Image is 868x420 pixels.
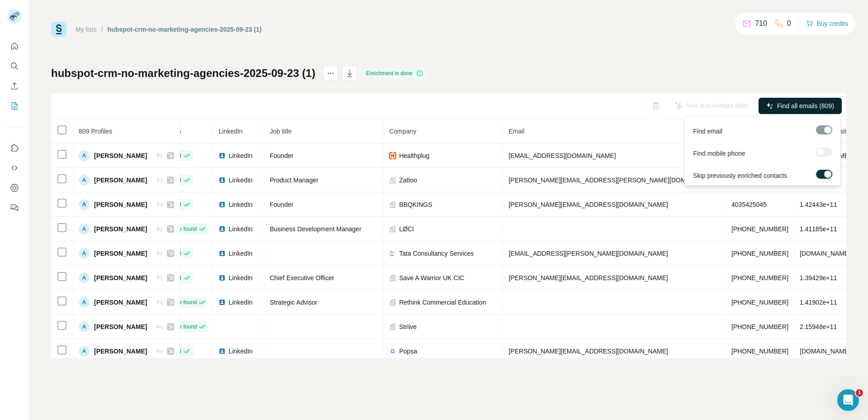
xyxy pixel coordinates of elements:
button: Use Surfe API [7,160,22,176]
span: [PHONE_NUMBER] [731,299,788,306]
span: Healthplug [399,151,429,160]
span: 4035425045 [731,201,767,208]
img: LinkedIn logo [218,201,226,208]
div: A [79,224,90,234]
span: [PERSON_NAME] [94,176,147,185]
span: Find email [693,127,722,136]
div: hubspot-crm-no-marketing-agencies-2025-09-23 (1) [108,25,262,34]
span: Strategic Advisor [270,299,317,306]
span: Zattoo [399,176,417,185]
div: A [79,272,90,283]
button: Dashboard [7,180,22,196]
span: Striive [399,322,417,331]
span: Save A Warrior UK CIC [399,273,464,282]
p: 0 [787,18,791,29]
button: Feedback [7,200,22,216]
span: [PERSON_NAME][EMAIL_ADDRESS][DOMAIN_NAME] [508,348,668,355]
span: Founder [270,152,293,159]
div: A [79,346,90,357]
li: / [101,25,103,34]
span: Business Development Manager [270,225,361,233]
span: [DOMAIN_NAME] [800,250,850,257]
span: Popsa [399,347,417,356]
span: 809 Profiles [79,128,112,135]
span: 1 [856,389,863,396]
button: Find all emails (809) [759,98,842,114]
p: 710 [755,18,767,29]
span: 1.41185e+11 [800,225,837,233]
span: [EMAIL_ADDRESS][PERSON_NAME][DOMAIN_NAME] [508,250,668,257]
span: Job title [270,128,291,135]
span: BBQKINGS [399,200,432,209]
div: A [79,248,90,259]
span: Mobile found [166,298,197,306]
span: Email [508,128,524,135]
img: LinkedIn logo [218,250,226,257]
img: LinkedIn logo [218,152,226,159]
span: [PERSON_NAME][EMAIL_ADDRESS][DOMAIN_NAME] [508,274,668,282]
iframe: Intercom live chat [837,389,859,411]
span: Company [389,128,416,135]
button: Search [7,58,22,74]
span: [PERSON_NAME] [94,200,147,209]
img: company-logo [389,152,396,159]
span: [PHONE_NUMBER] [731,250,788,257]
span: [PHONE_NUMBER] [731,323,788,330]
span: LinkedIn [228,200,252,209]
div: A [79,297,90,308]
span: [PERSON_NAME] [94,249,147,258]
img: LinkedIn logo [218,177,226,184]
div: A [79,150,90,161]
span: Product Manager [270,177,318,184]
span: LinkedIn [228,298,252,307]
button: Use Surfe on LinkedIn [7,140,22,156]
span: LinkedIn [218,128,242,135]
h1: hubspot-crm-no-marketing-agencies-2025-09-23 (1) [51,66,315,81]
button: actions [323,66,338,81]
span: 1.41902e+11 [800,299,837,306]
span: [PERSON_NAME][EMAIL_ADDRESS][PERSON_NAME][DOMAIN_NAME] [508,177,720,184]
a: My lists [76,26,97,33]
img: company-logo [389,250,396,257]
img: LinkedIn logo [218,348,226,355]
span: 1.39429e+11 [800,274,837,282]
span: Founder [270,201,293,208]
span: [PERSON_NAME] [94,273,147,282]
button: Quick start [7,38,22,54]
div: A [79,321,90,332]
span: Tata Consultancy Services [399,249,474,258]
img: company-logo [389,348,396,355]
span: LinkedIn [228,249,252,258]
span: [PERSON_NAME] [94,224,147,234]
span: [PHONE_NUMBER] [731,274,788,282]
span: [PHONE_NUMBER] [731,348,788,355]
span: Skip previously enriched contacts [693,171,787,180]
img: Surfe Logo [51,22,66,37]
span: [PHONE_NUMBER] [731,225,788,233]
span: LinkedIn [228,224,252,234]
img: LinkedIn logo [218,274,226,282]
span: LinkedIn [228,176,252,185]
div: A [79,175,90,186]
button: Enrich CSV [7,78,22,94]
span: 2.15948e+11 [800,323,837,330]
span: [DOMAIN_NAME] [800,348,850,355]
span: Rethink Commercial Education [399,298,486,307]
span: Mobile found [166,323,197,331]
span: LinkedIn [228,151,252,160]
span: Mobile found [166,225,197,233]
button: My lists [7,98,22,114]
span: Find all emails (809) [777,101,834,110]
span: [EMAIL_ADDRESS][DOMAIN_NAME] [508,152,616,159]
span: Find mobile phone [693,149,745,158]
span: [PERSON_NAME] [94,298,147,307]
span: [PERSON_NAME] [94,347,147,356]
div: Enrichment is done [363,68,426,79]
span: [PERSON_NAME] [94,322,147,331]
span: [PERSON_NAME][EMAIL_ADDRESS][DOMAIN_NAME] [508,201,668,208]
span: LinkedIn [228,347,252,356]
img: LinkedIn logo [218,225,226,233]
img: LinkedIn logo [218,299,226,306]
span: 1.42443e+11 [800,201,837,208]
span: Chief Executive Officer [270,274,334,282]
